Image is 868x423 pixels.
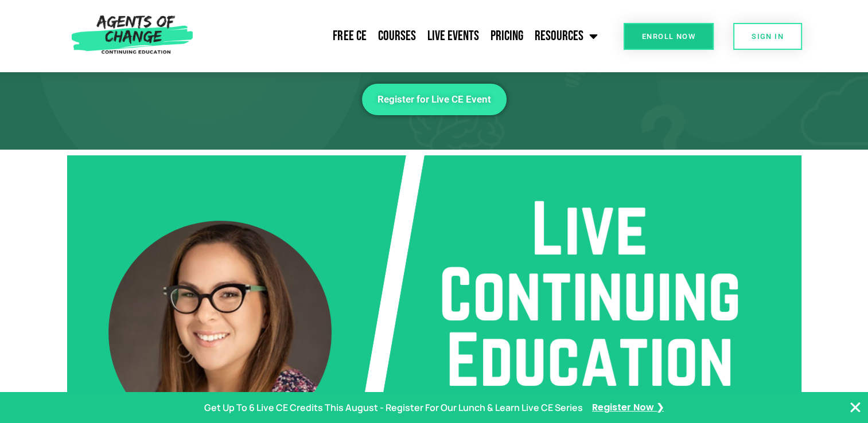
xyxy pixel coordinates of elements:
a: Pricing [484,22,528,50]
a: Enroll Now [624,23,714,50]
span: Enroll Now [642,33,695,40]
p: Get Up To 6 Live CE Credits This August - Register For Our Lunch & Learn Live CE Series [204,399,583,416]
a: Register Now ❯ [592,399,664,416]
nav: Menu [198,22,604,50]
a: Free CE [327,22,372,50]
a: Resources [528,22,603,50]
a: Courses [372,22,421,50]
a: Register for Live CE Event [362,84,507,115]
button: Close Banner [848,401,862,414]
span: Register for Live CE Event [377,95,491,104]
a: Live Events [421,22,484,50]
span: SIGN IN [752,33,784,40]
a: SIGN IN [733,23,802,50]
